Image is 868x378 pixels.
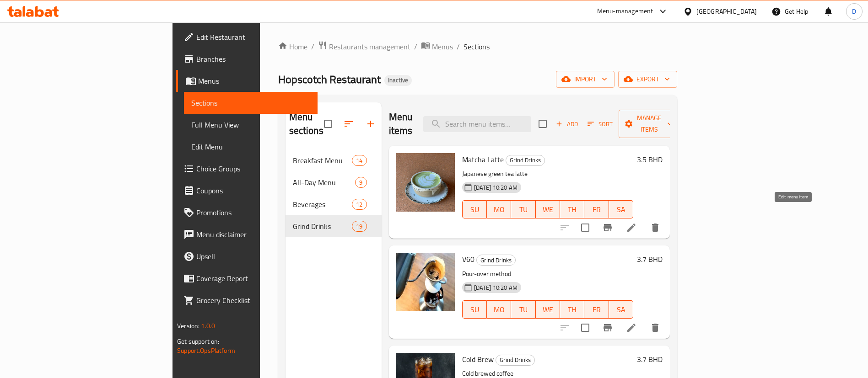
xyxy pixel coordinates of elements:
[476,255,516,266] div: Grind Drinks
[196,251,310,262] span: Upsell
[176,158,318,180] a: Choice Groups
[293,221,352,232] span: Grind Drinks
[177,345,235,357] a: Support.OpsPlatform
[560,300,584,319] button: TH
[286,171,382,193] div: All-Day Menu9
[191,119,310,130] span: Full Menu View
[352,199,367,210] div: items
[511,300,535,319] button: TU
[597,317,619,339] button: Branch-specific-item
[584,200,609,218] button: FR
[176,70,318,92] a: Menus
[384,76,412,84] span: Inactive
[196,207,310,218] span: Promotions
[286,149,382,171] div: Breakfast Menu14
[352,221,367,232] div: items
[184,92,318,114] a: Sections
[491,303,507,316] span: MO
[176,26,318,48] a: Edit Restaurant
[176,180,318,202] a: Coupons
[318,114,338,133] span: Select all sections
[196,163,310,174] span: Choice Groups
[560,200,584,218] button: TH
[470,283,521,292] span: [DATE] 10:20 AM
[352,222,366,231] span: 19
[613,203,630,216] span: SA
[539,303,556,316] span: WE
[539,203,556,216] span: WE
[852,6,856,16] span: D
[176,289,318,311] a: Grocery Checklist
[506,155,545,166] div: Grind Drinks
[626,322,637,333] a: Edit menu item
[352,200,366,209] span: 12
[609,200,633,218] button: SA
[576,318,595,337] span: Select to update
[293,155,352,166] span: Breakfast Menu
[396,253,455,311] img: V60
[477,255,515,266] span: Grind Drinks
[176,245,318,267] a: Upsell
[515,303,532,316] span: TU
[421,41,453,53] a: Menus
[563,74,607,85] span: import
[582,117,619,131] span: Sort items
[196,185,310,196] span: Coupons
[625,74,670,85] span: export
[585,117,615,131] button: Sort
[584,300,609,319] button: FR
[644,317,666,339] button: delete
[506,155,545,165] span: Grind Drinks
[576,218,595,237] span: Select to update
[462,168,633,180] p: Japanese green tea latte
[457,41,460,52] li: /
[619,110,680,138] button: Manage items
[286,215,382,237] div: Grind Drinks19
[470,183,521,192] span: [DATE] 10:20 AM
[588,119,613,129] span: Sort
[637,353,663,366] h6: 3.7 BHD
[191,141,310,152] span: Edit Menu
[356,178,366,187] span: 9
[196,32,310,43] span: Edit Restaurant
[644,217,666,239] button: delete
[396,153,455,212] img: Matcha Latte
[588,203,605,216] span: FR
[511,200,535,218] button: TU
[355,177,367,188] div: items
[564,203,581,216] span: TH
[432,41,453,52] span: Menus
[462,252,474,266] span: V60
[464,41,490,52] span: Sections
[487,200,511,218] button: MO
[637,253,663,266] h6: 3.7 BHD
[515,203,532,216] span: TU
[423,116,531,132] input: search
[184,114,318,136] a: Full Menu View
[389,110,413,138] h2: Menu items
[588,303,605,316] span: FR
[191,97,310,108] span: Sections
[360,113,382,135] button: Add section
[496,355,534,365] span: Grind Drinks
[384,75,412,86] div: Inactive
[552,117,582,131] span: Add item
[177,320,199,332] span: Version:
[466,203,483,216] span: SU
[466,303,483,316] span: SU
[637,153,663,166] h6: 3.5 BHD
[177,335,219,347] span: Get support on:
[552,117,582,131] button: Add
[462,153,504,166] span: Matcha Latte
[278,41,677,53] nav: breadcrumb
[462,268,633,280] p: Pour-over method
[555,119,579,129] span: Add
[564,303,581,316] span: TH
[536,200,560,218] button: WE
[533,114,552,133] span: Select section
[609,300,633,319] button: SA
[556,71,615,88] button: import
[286,146,382,241] nav: Menu sections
